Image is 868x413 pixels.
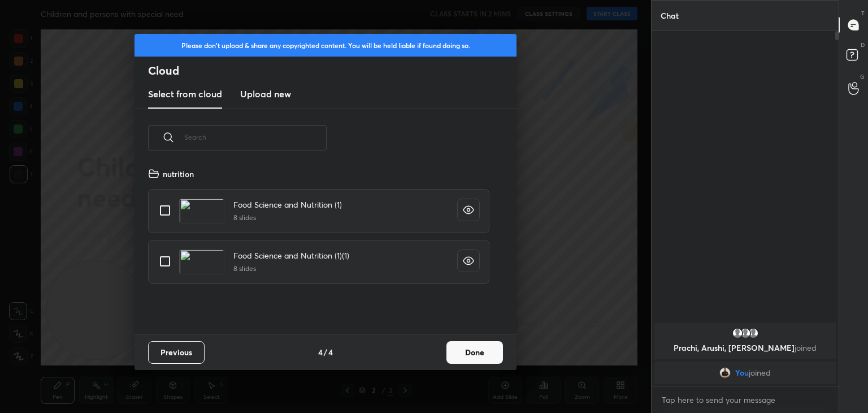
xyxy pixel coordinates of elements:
h5: 8 slides [233,264,349,274]
button: Previous [148,341,205,364]
h4: Food Science and Nutrition (1)(1) [233,249,349,261]
h3: Upload new [240,87,291,101]
h5: 8 slides [233,213,342,223]
h3: Select from cloud [148,87,222,101]
p: D [861,41,865,49]
img: default.png [740,328,751,339]
h4: / [324,346,327,358]
p: T [861,9,865,18]
div: Please don't upload & share any copyrighted content. You will be held liable if found doing so. [134,34,517,57]
h4: nutrition [163,168,194,180]
img: 17050297273O909L.pdf [179,249,224,274]
span: joined [795,342,817,353]
div: grid [652,321,839,386]
img: 1705029675FMJQ3S.pdf [179,199,224,223]
img: ac1245674e8d465aac1aa0ff8abd4772.jpg [719,367,731,378]
span: joined [749,368,771,377]
p: G [860,72,865,81]
p: Prachi, Arushi, [PERSON_NAME] [661,343,829,352]
input: Search [184,113,327,161]
span: You [735,368,749,377]
h2: Cloud [148,63,517,78]
img: default.png [748,328,759,339]
h4: 4 [318,346,323,358]
h4: Food Science and Nutrition (1) [233,199,342,210]
button: Done [446,341,503,364]
h4: 4 [328,346,333,358]
p: Chat [652,1,688,31]
div: grid [134,164,503,334]
img: default.png [732,328,743,339]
